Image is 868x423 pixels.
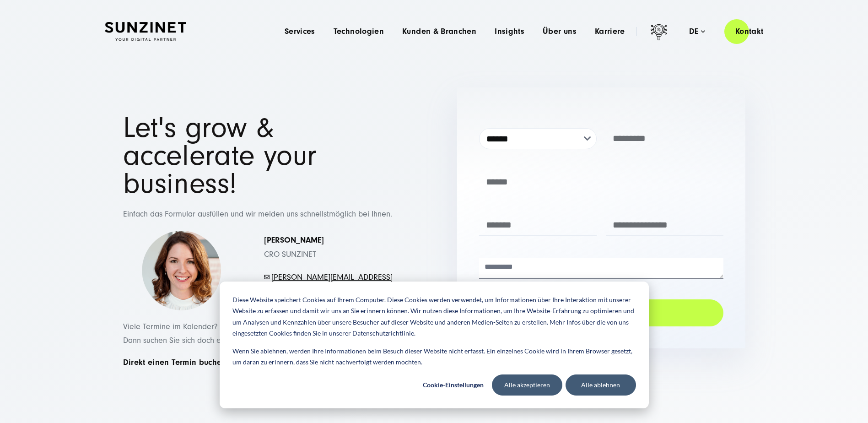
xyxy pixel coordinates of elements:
span: - [270,272,271,282]
strong: [PERSON_NAME] [264,235,324,245]
button: Alle ablehnen [566,374,636,396]
p: Wenn Sie ablehnen, werden Ihre Informationen beim Besuch dieser Website nicht erfasst. Ein einzel... [232,346,636,368]
a: Insights [495,27,524,36]
p: Diese Website speichert Cookies auf Ihrem Computer. Diese Cookies werden verwendet, um Informatio... [232,294,636,339]
a: Über uns [543,27,577,36]
img: SUNZINET Full Service Digital Agentur [105,22,186,41]
span: Viele Termine im Kalender? Dann suchen Sie sich doch einfach einen Termin aus: [123,322,305,346]
p: CRO SUNZINET [264,233,393,261]
button: Cookie-Einstellungen [418,374,489,396]
a: Kontakt [724,18,775,44]
a: Direkt einen Termin buchen [123,357,226,368]
img: Simona-kontakt-page-picture [141,231,221,311]
a: Services [285,27,315,36]
span: Let's grow & accelerate your business! [123,111,317,200]
div: de [689,27,705,36]
a: Karriere [595,27,625,36]
a: Technologien [334,27,384,36]
button: Alle akzeptieren [492,374,562,396]
span: Einfach das Formular ausfüllen und wir melden uns schnellstmöglich bei Ihnen. [123,209,392,219]
a: Kunden & Branchen [402,27,476,36]
div: Cookie banner [220,282,649,408]
a: [PERSON_NAME][EMAIL_ADDRESS][DOMAIN_NAME] [264,272,393,296]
